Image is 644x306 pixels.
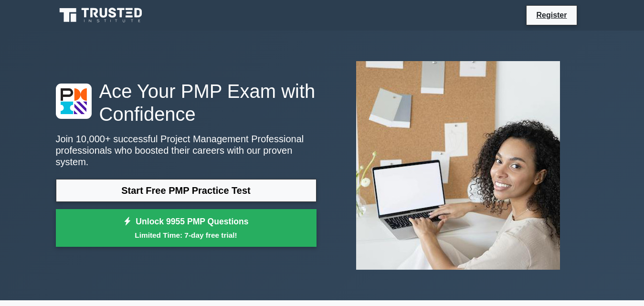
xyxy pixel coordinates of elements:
[56,209,317,247] a: Unlock 9955 PMP QuestionsLimited Time: 7-day free trial!
[56,179,317,202] a: Start Free PMP Practice Test
[68,230,305,241] small: Limited Time: 7-day free trial!
[56,80,317,126] h1: Ace Your PMP Exam with Confidence
[530,9,572,21] a: Register
[56,133,317,168] p: Join 10,000+ successful Project Management Professional professionals who boosted their careers w...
